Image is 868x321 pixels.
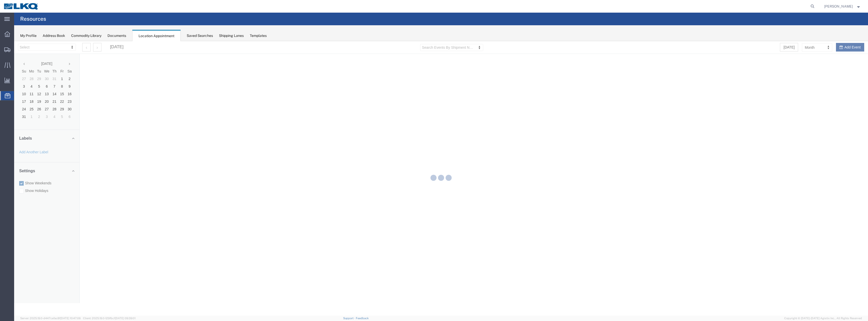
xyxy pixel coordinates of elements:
h4: Resources [20,13,46,25]
div: Commodity Library [71,33,101,38]
a: Support [343,317,356,320]
div: Documents [107,33,126,38]
div: My Profile [20,33,37,38]
span: Copyright © [DATE]-[DATE] Agistix Inc., All Rights Reserved [784,316,862,320]
span: [DATE] 09:39:01 [115,317,135,320]
div: Address Book [43,33,65,38]
div: Templates [250,33,267,38]
span: Server: 2025.19.0-d447cefac8f [20,317,81,320]
button: [PERSON_NAME] [824,3,861,9]
div: Shipping Lanes [219,33,244,38]
div: Location Appointment [132,30,181,41]
div: Saved Searches [187,33,213,38]
a: Feedback [356,317,369,320]
span: Christopher Reynolds [824,4,853,9]
span: [DATE] 10:47:06 [60,317,81,320]
img: logo [4,3,39,10]
span: Client: 2025.19.0-129fbcf [83,317,135,320]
